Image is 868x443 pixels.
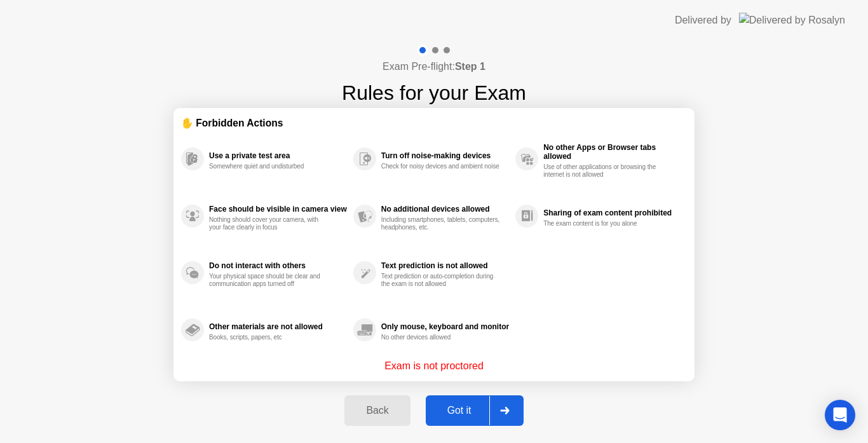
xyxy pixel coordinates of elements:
[384,358,484,374] p: Exam is not proctored
[209,163,329,170] div: Somewhere quiet and undisturbed
[675,13,731,28] div: Delivered by
[543,208,681,217] div: Sharing of exam content prohibited
[381,273,501,288] div: Text prediction or auto-completion during the exam is not allowed
[209,322,347,331] div: Other materials are not allowed
[543,143,681,161] div: No other Apps or Browser tabs allowed
[209,261,347,270] div: Do not interact with others
[381,216,501,231] div: Including smartphones, tablets, computers, headphones, etc.
[430,405,489,416] div: Got it
[381,205,509,214] div: No additional devices allowed
[209,216,329,231] div: Nothing should cover your camera, with your face clearly in focus
[344,395,410,426] button: Back
[381,151,509,160] div: Turn off noise-making devices
[381,334,501,341] div: No other devices allowed
[426,395,524,426] button: Got it
[381,322,509,331] div: Only mouse, keyboard and monitor
[825,400,855,430] div: Open Intercom Messenger
[455,61,485,72] b: Step 1
[181,116,687,130] div: ✋ Forbidden Actions
[543,220,663,228] div: The exam content is for you alone
[348,405,406,416] div: Back
[209,273,329,288] div: Your physical space should be clear and communication apps turned off
[381,163,501,170] div: Check for noisy devices and ambient noise
[209,205,347,214] div: Face should be visible in camera view
[381,261,509,270] div: Text prediction is not allowed
[209,151,347,160] div: Use a private test area
[342,78,526,108] h1: Rules for your Exam
[209,334,329,341] div: Books, scripts, papers, etc
[383,59,485,74] h4: Exam Pre-flight:
[543,163,663,179] div: Use of other applications or browsing the internet is not allowed
[739,13,845,27] img: Delivered by Rosalyn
